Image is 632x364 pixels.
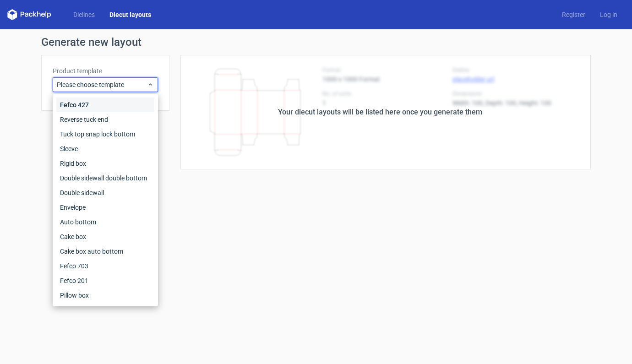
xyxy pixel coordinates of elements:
[56,273,154,288] div: Fefco 201
[56,185,154,200] div: Double sidewall
[56,259,154,273] div: Fefco 703
[56,98,154,112] div: Fefco 427
[56,156,154,171] div: Rigid box
[57,80,147,89] span: Please choose template
[66,10,102,19] a: Dielines
[56,244,154,259] div: Cake box auto bottom
[56,200,154,215] div: Envelope
[53,66,158,76] label: Product template
[41,37,591,48] h1: Generate new layout
[555,10,593,19] a: Register
[102,10,158,19] a: Diecut layouts
[56,288,154,303] div: Pillow box
[56,127,154,141] div: Tuck top snap lock bottom
[278,107,482,118] div: Your diecut layouts will be listed here once you generate them
[56,215,154,229] div: Auto bottom
[593,10,625,19] a: Log in
[56,141,154,156] div: Sleeve
[56,171,154,185] div: Double sidewall double bottom
[56,229,154,244] div: Cake box
[56,112,154,127] div: Reverse tuck end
